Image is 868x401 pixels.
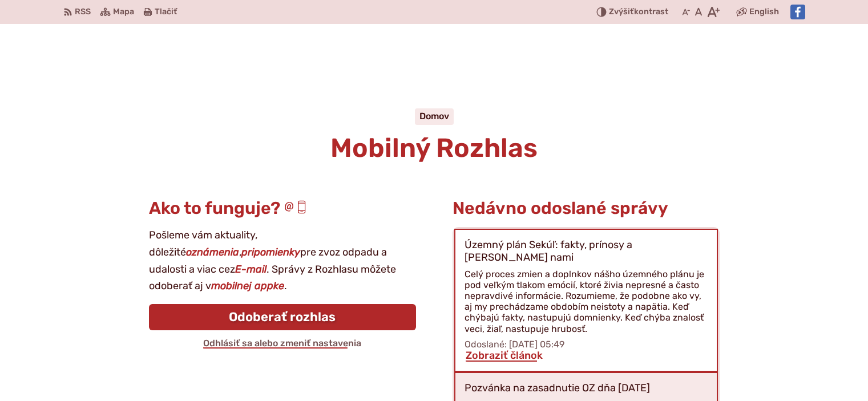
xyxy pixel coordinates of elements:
[609,7,634,17] span: Zvýšiť
[149,199,416,218] h3: Ako to funguje?
[465,349,544,362] a: Zobraziť článok
[241,246,300,258] strong: pripomienky
[149,227,416,295] p: Pošleme vám aktuality, dôležité , pre zvoz odpadu a udalosti a viac cez . Správy z Rozhlasu môžet...
[149,304,416,330] a: Odoberať rozhlas
[155,7,177,17] span: Tlačiť
[186,246,239,258] strong: oznámenia
[330,132,538,164] span: Mobilný Rozhlas
[749,5,779,19] span: English
[211,280,284,292] strong: mobilnej appke
[113,5,134,19] span: Mapa
[202,338,362,349] a: Odhlásiť sa alebo zmeniť nastavenia
[75,5,91,19] span: RSS
[235,263,267,276] strong: E-mail
[465,382,650,395] p: Pozvánka na zasadnutie OZ dňa [DATE]
[609,7,668,17] span: kontrast
[465,239,708,264] p: Územný plán Sekúľ: fakty, prínosy a [PERSON_NAME] nami
[419,111,449,121] a: Domov
[465,339,708,350] p: Odoslané: [DATE] 05:49
[790,5,805,19] img: Prejsť na Facebook stránku
[465,269,708,334] div: Celý proces zmien a doplnkov nášho územného plánu je pod veľkým tlakom emócií, ktoré živia nepres...
[453,199,720,218] h3: Nedávno odoslané správy
[747,5,781,19] a: English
